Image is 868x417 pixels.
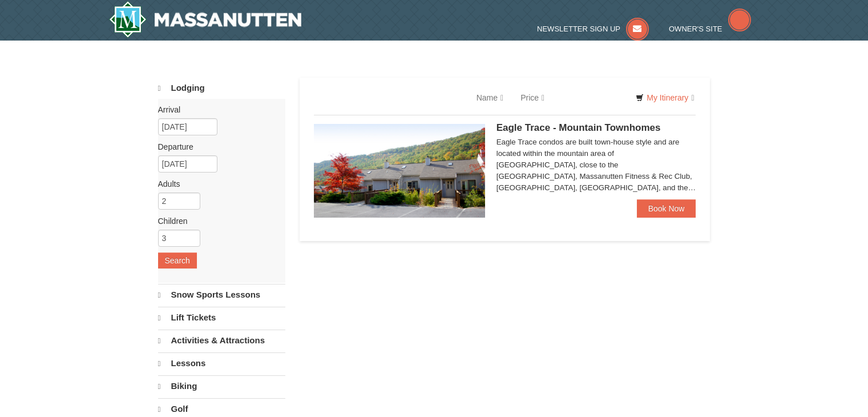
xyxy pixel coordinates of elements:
[109,1,302,38] img: Massanutten Resort Logo
[158,141,277,153] label: Departure
[537,25,649,33] a: Newsletter Sign Up
[158,215,277,227] label: Children
[109,1,302,38] a: Massanutten Resort
[637,199,696,218] a: Book Now
[158,284,285,306] a: Snow Sports Lessons
[669,25,722,33] span: Owner's Site
[158,375,285,397] a: Biking
[158,178,277,190] label: Adults
[468,86,512,109] a: Name
[496,122,661,133] span: Eagle Trace - Mountain Townhomes
[158,307,285,328] a: Lift Tickets
[512,86,553,109] a: Price
[669,25,751,33] a: Owner's Site
[158,104,277,115] label: Arrival
[314,124,485,218] img: 19218983-1-9b289e55.jpg
[496,137,696,194] div: Eagle Trace condos are built town-house style and are located within the mountain area of [GEOGRA...
[158,252,197,268] button: Search
[537,25,620,33] span: Newsletter Sign Up
[158,352,285,374] a: Lessons
[628,89,701,106] a: My Itinerary
[158,78,285,99] a: Lodging
[158,330,285,351] a: Activities & Attractions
